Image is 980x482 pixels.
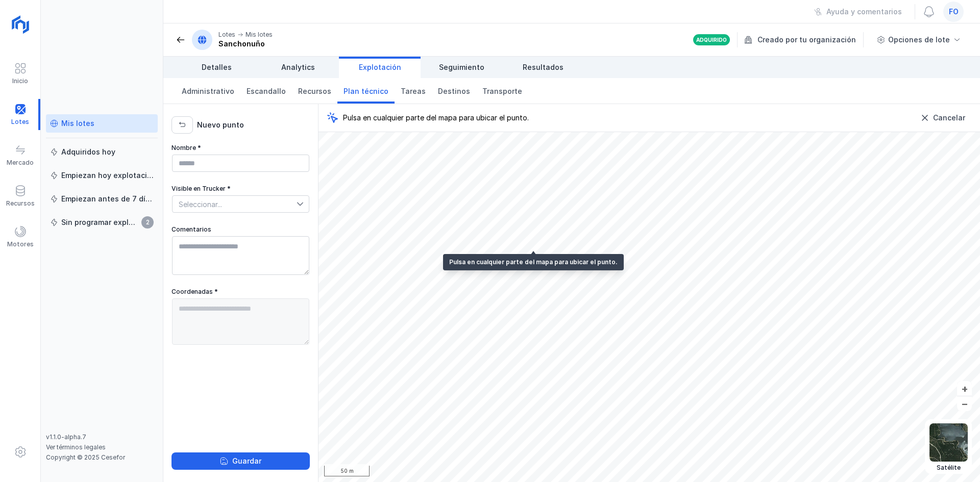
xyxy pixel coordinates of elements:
[12,77,28,85] div: Inicio
[523,62,563,72] span: Resultados
[176,57,257,78] a: Detalles
[61,217,138,227] div: Sin programar explotación
[432,78,476,104] a: Destinos
[6,199,35,208] div: Recursos
[46,453,158,462] div: Copyright © 2025 Cesefor
[298,86,331,96] span: Recursos
[61,170,154,181] div: Empiezan hoy explotación
[359,62,401,72] span: Explotación
[344,86,388,96] span: Plan técnico
[171,225,211,234] label: Comentarios
[46,443,106,451] a: Ver términos legales
[933,113,965,123] div: Cancelar
[949,7,959,17] span: fo
[439,62,484,72] span: Seguimiento
[218,39,273,49] div: Sanchonuño
[176,78,240,104] a: Administrativo
[395,78,432,104] a: Tareas
[171,185,231,193] label: Visible en Trucker *
[476,78,528,104] a: Transporte
[61,118,94,129] div: Mis lotes
[240,78,292,104] a: Escandallo
[232,456,261,466] div: Guardar
[339,57,421,78] a: Explotación
[61,147,115,157] div: Adquiridos hoy
[171,288,218,296] label: Coordenadas *
[929,464,968,472] div: Satélite
[696,36,727,43] div: Adquirido
[7,159,34,167] div: Mercado
[826,7,902,17] div: Ayuda y comentarios
[438,86,470,96] span: Destinos
[257,57,339,78] a: Analytics
[141,216,154,229] span: 2
[7,240,34,248] div: Motores
[744,32,865,47] div: Creado por tu organización
[173,196,297,212] span: Seleccionar...
[182,86,234,96] span: Administrativo
[46,114,158,133] a: Mis lotes
[343,113,529,123] span: Pulsa en cualquier parte del mapa para ubicar el punto.
[202,62,232,72] span: Detalles
[957,381,972,396] button: +
[292,78,337,104] a: Recursos
[46,166,158,185] a: Empiezan hoy explotación
[807,3,909,20] button: Ayuda y comentarios
[281,62,315,72] span: Analytics
[171,144,201,152] label: Nombre *
[914,109,972,126] button: Cancelar
[502,57,584,78] a: Resultados
[247,86,286,96] span: Escandallo
[888,35,950,45] div: Opciones de lote
[218,31,235,39] div: Lotes
[337,78,395,104] a: Plan técnico
[929,423,968,462] img: satellite.webp
[957,396,972,411] button: –
[46,143,158,161] a: Adquiridos hoy
[46,190,158,208] a: Empiezan antes de 7 días
[482,86,522,96] span: Transporte
[197,120,244,130] div: Nuevo punto
[8,12,33,37] img: logoRight.svg
[46,213,158,232] a: Sin programar explotación2
[171,452,310,470] button: Guardar
[46,433,158,441] div: v1.1.0-alpha.7
[401,86,426,96] span: Tareas
[61,194,154,204] div: Empiezan antes de 7 días
[421,57,502,78] a: Seguimiento
[246,31,273,39] div: Mis lotes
